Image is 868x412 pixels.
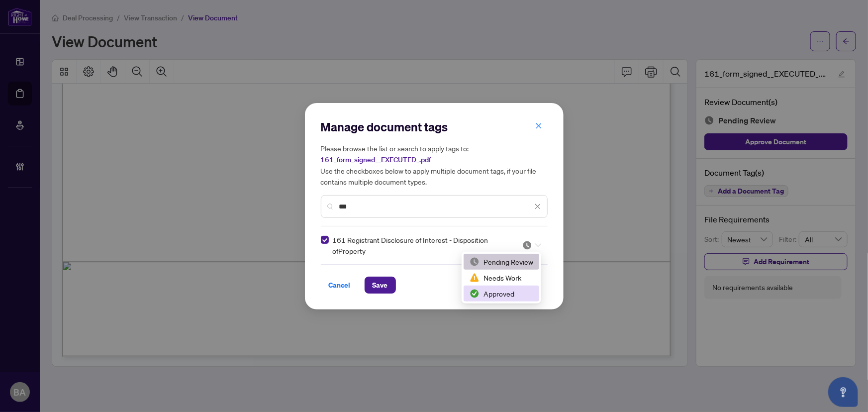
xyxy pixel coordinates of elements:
div: Approved [464,286,539,302]
h5: Please browse the list or search to apply tags to: Use the checkboxes below to apply multiple doc... [321,143,548,187]
div: Approved [470,288,533,299]
div: Pending Review [470,256,533,267]
button: Cancel [321,277,359,294]
span: close [534,203,541,210]
img: status [522,240,532,250]
span: 161_form_signed__EXECUTED_.pdf [321,155,431,164]
span: Save [373,277,388,293]
div: Needs Work [464,270,539,286]
div: Pending Review [464,254,539,270]
span: close [535,122,542,129]
span: 161 Registrant Disclosure of Interest - Disposition ofProperty [333,234,510,256]
button: Open asap [828,377,858,407]
img: status [470,273,480,283]
img: status [470,289,480,299]
button: Save [365,277,396,294]
span: Cancel [329,277,351,293]
h2: Manage document tags [321,119,548,135]
div: Needs Work [470,272,533,283]
span: Pending Review [522,240,541,250]
img: status [470,257,480,267]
